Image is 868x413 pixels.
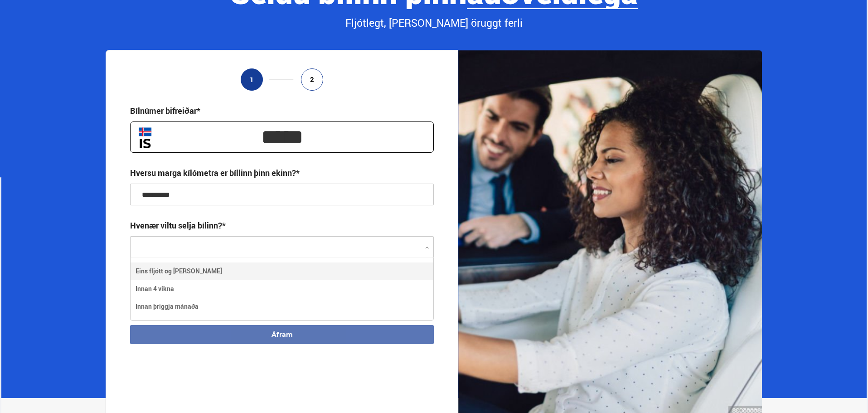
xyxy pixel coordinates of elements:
button: Open LiveChat chat widget [7,4,34,31]
div: Hversu marga kílómetra er bíllinn þinn ekinn?* [130,167,300,178]
span: 2 [310,76,314,83]
label: Hvenær viltu selja bílinn?* [130,220,226,231]
span: Innan 4 vikna [136,282,174,296]
div: Fljótlegt, [PERSON_NAME] öruggt ferli [106,15,762,31]
span: Eins fljótt og [PERSON_NAME] [136,265,222,278]
span: Innan þriggja mánaða [136,300,199,313]
button: Áfram [130,325,434,344]
div: Bílnúmer bifreiðar* [130,105,200,116]
span: 1 [250,76,254,83]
